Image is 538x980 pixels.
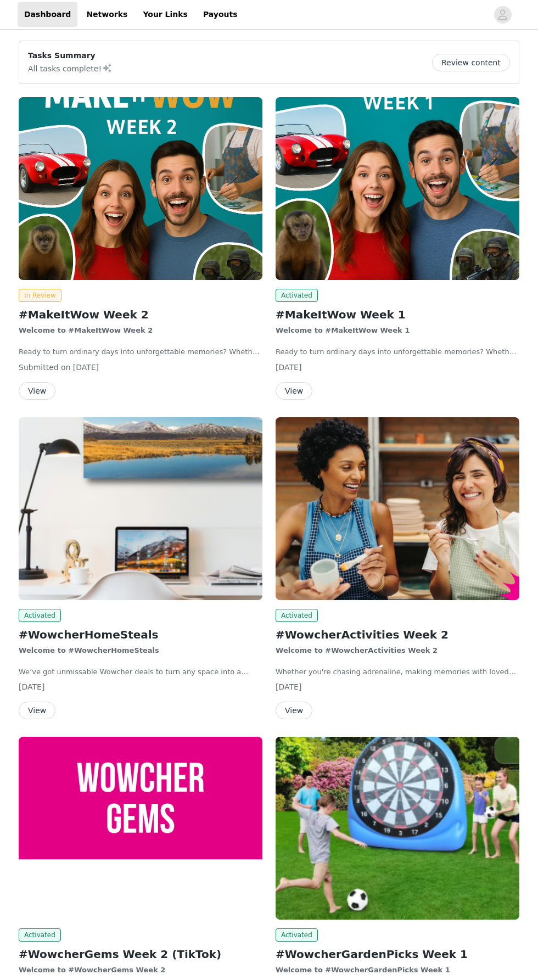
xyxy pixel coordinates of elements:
[19,646,159,654] strong: Welcome to #WowcherHomeSteals
[19,667,262,677] p: We’ve got unmissable Wowcher deals to turn any space into a summer haven without breaking the bank.
[276,387,312,395] a: View
[73,363,99,372] span: [DATE]
[19,306,262,323] h2: #MakeItWow Week 2
[276,682,301,691] span: [DATE]
[197,2,244,27] a: Payouts
[276,966,450,974] strong: Welcome to #WowcherGardenPicks Week 1
[276,946,519,962] h2: #WowcherGardenPicks Week 1
[276,626,519,643] h2: #WowcherActivities Week 2
[19,707,55,715] a: View
[276,646,438,654] strong: Welcome to #WowcherActivities Week 2
[19,387,55,395] a: View
[80,2,134,27] a: Networks
[276,417,519,600] img: wowcher.co.uk
[19,626,262,643] h2: #WowcherHomeSteals
[276,326,410,334] strong: Welcome to #MakeItWow Week 1
[19,382,55,400] button: View
[19,346,262,357] p: Ready to turn ordinary days into unforgettable memories? Whether you’re chasing thrills, enjoying...
[276,707,312,715] a: View
[19,928,61,942] span: Activated
[19,289,61,302] span: In Review
[19,97,262,280] img: wowcher.co.uk
[276,667,519,677] p: Whether you're chasing adrenaline, making memories with loved ones, or trying something totally n...
[28,61,113,75] p: All tasks complete!
[28,50,113,61] p: Tasks Summary
[276,363,301,372] span: [DATE]
[19,737,262,920] img: wowcher.co.uk
[19,326,153,334] strong: Welcome to #MakeItWow Week 2
[276,289,318,302] span: Activated
[276,609,318,622] span: Activated
[19,417,262,600] img: wowcher.co.uk
[276,346,519,357] p: Ready to turn ordinary days into unforgettable memories? Whether you’re chasing thrills, enjoying...
[276,382,312,400] button: View
[19,609,61,622] span: Activated
[19,363,71,372] span: Submitted on
[276,306,519,323] h2: #MakeItWow Week 1
[276,97,519,280] img: wowcher.co.uk
[19,682,44,691] span: [DATE]
[136,2,194,27] a: Your Links
[276,702,312,719] button: View
[276,928,318,942] span: Activated
[18,2,77,27] a: Dashboard
[19,702,55,719] button: View
[432,54,510,71] button: Review content
[497,6,508,24] div: avatar
[19,946,262,962] h2: #WowcherGems Week 2 (TikTok)
[276,737,519,920] img: wowcher.co.uk
[19,966,165,974] strong: Welcome to #WowcherGems Week 2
